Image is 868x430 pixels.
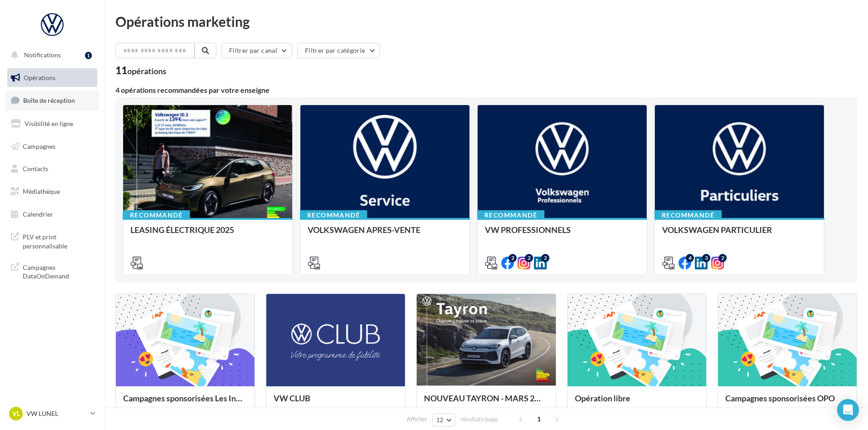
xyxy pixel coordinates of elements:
[24,51,61,59] span: Notifications
[541,254,549,262] div: 2
[702,254,710,262] div: 3
[23,165,48,172] span: Contacts
[837,399,859,421] div: Open Intercom Messenger
[7,405,97,422] a: VL VW LUNEL
[5,114,99,133] a: Visibilité en ligne
[12,409,20,418] span: VL
[23,210,53,218] span: Calendrier
[662,225,817,243] div: VOLKSWAGEN PARTICULIER
[432,414,455,426] button: 12
[5,258,99,284] a: Campagnes DataOnDemand
[23,187,60,195] span: Médiathèque
[25,120,73,127] span: Visibilité en ligne
[308,225,462,243] div: VOLKSWAGEN APRES-VENTE
[115,66,166,76] div: 11
[85,52,92,59] div: 1
[436,416,444,424] span: 12
[23,142,55,150] span: Campagnes
[26,409,87,418] p: VW LUNEL
[718,254,727,262] div: 2
[532,412,546,426] span: 1
[123,210,190,220] div: Recommandé
[725,394,849,412] div: Campagnes sponsorisées OPO
[5,227,99,254] a: PLV et print personnalisable
[297,43,380,58] button: Filtrer par catégorie
[407,415,427,424] span: Afficher
[115,86,857,94] div: 4 opérations recommandées par votre enseigne
[23,231,94,250] span: PLV et print personnalisable
[274,394,398,412] div: VW CLUB
[300,210,367,220] div: Recommandé
[123,394,247,412] div: Campagnes sponsorisées Les Instants VW Octobre
[23,96,75,104] span: Boîte de réception
[5,137,99,156] a: Campagnes
[424,394,548,412] div: NOUVEAU TAYRON - MARS 2025
[477,210,544,220] div: Recommandé
[24,74,55,81] span: Opérations
[5,68,99,87] a: Opérations
[127,67,166,75] div: opérations
[130,225,285,243] div: LEASING ÉLECTRIQUE 2025
[654,210,722,220] div: Recommandé
[23,261,94,281] span: Campagnes DataOnDemand
[5,46,95,65] button: Notifications 1
[686,254,694,262] div: 4
[509,254,517,262] div: 2
[115,15,857,28] div: Opérations marketing
[5,159,99,178] a: Contacts
[485,225,639,243] div: VW PROFESSIONNELS
[221,43,292,58] button: Filtrer par canal
[525,254,533,262] div: 2
[5,182,99,201] a: Médiathèque
[575,394,699,412] div: Opération libre
[5,205,99,224] a: Calendrier
[460,415,498,424] span: résultats/page
[5,91,99,110] a: Boîte de réception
